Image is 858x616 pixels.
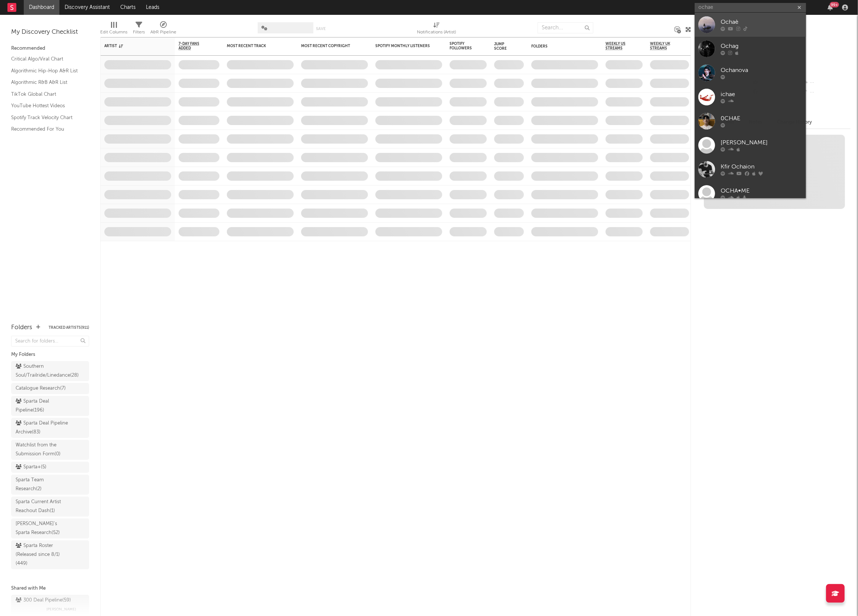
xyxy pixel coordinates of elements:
[16,397,68,415] div: Sparta Deal Pipeline ( 196 )
[531,44,587,49] div: Folders
[179,42,208,50] span: 7-Day Fans Added
[16,498,68,515] div: Sparta Current Artist Reachout Dash ( 1 )
[316,27,326,31] button: Save
[16,441,68,459] div: Watchlist from the Submission Form ( 0 )
[11,102,82,110] a: YouTube Hottest Videos
[11,595,89,615] a: 300 Deal Pipeline(59)[PERSON_NAME]
[721,66,802,75] div: Ochanova
[11,55,82,63] a: Critical Algo/Viral Chart
[11,440,89,460] a: Watchlist from the Submission Form(0)
[695,133,806,157] a: [PERSON_NAME]
[450,42,476,50] div: Spotify Followers
[695,37,806,61] a: Ochag
[301,44,357,48] div: Most Recent Copyright
[695,109,806,133] a: 0CHAE
[650,42,678,50] span: Weekly UK Streams
[16,463,46,472] div: Sparta+ ( 5 )
[721,18,802,27] div: Ochaè
[16,362,79,380] div: Southern Soul/Trailride/Linedance ( 28 )
[133,19,145,40] div: Filters
[695,3,806,12] input: Search for artists
[16,476,68,494] div: Sparta Team Research ( 2 )
[801,78,851,88] div: --
[104,44,160,48] div: Artist
[11,462,89,473] a: Sparta+(5)
[721,114,802,123] div: 0CHAE
[16,384,66,393] div: Catalogue Research ( 7 )
[100,19,127,40] div: Edit Columns
[16,596,71,605] div: 300 Deal Pipeline ( 59 )
[721,42,802,51] div: Ochag
[695,157,806,181] a: Kfir Ochaion
[375,44,431,48] div: Spotify Monthly Listeners
[11,361,89,381] a: Southern Soul/Trailride/Linedance(28)
[11,350,89,359] div: My Folders
[11,336,89,347] input: Search for folders...
[11,125,82,133] a: Recommended For You
[11,418,89,438] a: Sparta Deal Pipeline Archive(83)
[11,323,32,332] div: Folders
[538,22,593,33] input: Search...
[721,138,802,147] div: [PERSON_NAME]
[606,42,632,50] span: Weekly US Streams
[695,85,806,109] a: ichae
[16,541,68,568] div: Sparta Roster (Released since 8/1) ( 449 )
[11,44,89,53] div: Recommended
[11,518,89,538] a: [PERSON_NAME]'s Sparta Research(52)
[11,114,82,122] a: Spotify Track Velocity Chart
[150,28,176,37] div: A&R Pipeline
[11,383,89,394] a: Catalogue Research(7)
[417,19,456,40] div: Notifications (Artist)
[721,90,802,99] div: ichae
[11,67,82,75] a: Algorithmic Hip-Hop A&R List
[227,44,283,48] div: Most Recent Track
[494,42,513,51] div: Jump Score
[801,88,851,97] div: --
[100,28,127,37] div: Edit Columns
[150,19,176,40] div: A&R Pipeline
[133,28,145,37] div: Filters
[46,605,76,614] span: [PERSON_NAME]
[11,396,89,416] a: Sparta Deal Pipeline(196)
[16,419,68,437] div: Sparta Deal Pipeline Archive ( 83 )
[11,90,82,98] a: TikTok Global Chart
[695,61,806,85] a: Ochanova
[830,2,839,7] div: 99 +
[695,13,806,37] a: Ochaè
[11,540,89,569] a: Sparta Roster (Released since 8/1)(449)
[721,187,802,196] div: OCHA∞ME
[695,181,806,206] a: OCHA∞ME
[11,78,82,86] a: Algorithmic R&B A&R List
[49,326,89,330] button: Tracked Artists(911)
[11,28,89,37] div: My Discovery Checklist
[11,584,89,593] div: Shared with Me
[417,28,456,37] div: Notifications (Artist)
[16,520,68,537] div: [PERSON_NAME]'s Sparta Research ( 52 )
[11,497,89,517] a: Sparta Current Artist Reachout Dash(1)
[721,163,802,171] div: Kfir Ochaion
[11,475,89,495] a: Sparta Team Research(2)
[828,4,833,10] button: 99+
